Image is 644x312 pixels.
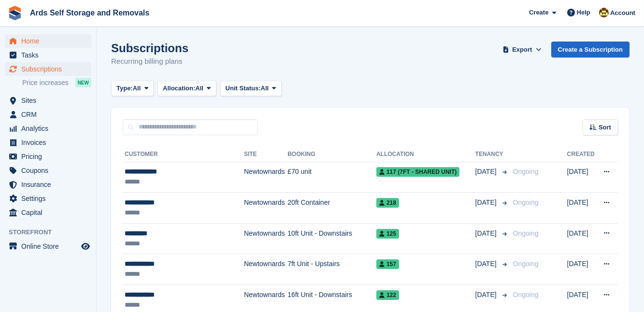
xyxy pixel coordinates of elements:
[5,150,91,163] a: menu
[244,147,287,162] th: Site
[513,229,539,237] span: Ongoing
[376,198,399,208] span: 218
[567,223,597,254] td: [DATE]
[21,62,79,76] span: Subscriptions
[475,259,499,269] span: [DATE]
[21,240,79,253] span: Online Store
[599,8,609,17] img: Mark McFerran
[116,84,133,93] span: Type:
[5,136,91,149] a: menu
[376,167,459,177] span: 117 (7ft - shared unit)
[21,108,79,121] span: CRM
[567,147,597,162] th: Created
[475,290,499,300] span: [DATE]
[9,227,96,237] span: Storefront
[226,84,261,93] span: Unit Status:
[111,56,188,67] p: Recurring billing plans
[475,198,499,208] span: [DATE]
[21,164,79,177] span: Coupons
[5,240,91,253] a: menu
[111,81,154,97] button: Type: All
[5,164,91,177] a: menu
[157,81,216,97] button: Allocation: All
[599,123,611,132] span: Sort
[5,94,91,107] a: menu
[21,136,79,149] span: Invoices
[22,78,69,87] span: Price increases
[8,6,22,20] img: stora-icon-8386f47178a22dfd0bd8f6a31ec36ba5ce8667c1dd55bd0f319d3a0aa187defe.svg
[501,42,544,57] button: Export
[21,206,79,219] span: Capital
[567,193,597,224] td: [DATE]
[5,48,91,62] a: menu
[513,199,539,206] span: Ongoing
[21,192,79,205] span: Settings
[475,228,499,239] span: [DATE]
[577,8,590,17] span: Help
[21,48,79,62] span: Tasks
[287,254,376,285] td: 7ft Unit - Upstairs
[287,193,376,224] td: 20ft Container
[244,193,287,224] td: Newtownards
[567,254,597,285] td: [DATE]
[163,84,195,93] span: Allocation:
[22,77,91,88] a: Price increases NEW
[21,94,79,107] span: Sites
[376,147,475,162] th: Allocation
[5,34,91,48] a: menu
[376,290,399,300] span: 122
[111,42,188,55] h1: Subscriptions
[610,8,635,18] span: Account
[123,147,244,162] th: Customer
[5,62,91,76] a: menu
[26,5,153,21] a: Ards Self Storage and Removals
[133,84,141,93] span: All
[287,223,376,254] td: 10ft Unit - Downstairs
[567,162,597,193] td: [DATE]
[287,162,376,193] td: £70 unit
[5,206,91,219] a: menu
[220,81,282,97] button: Unit Status: All
[529,8,548,17] span: Create
[475,167,499,177] span: [DATE]
[21,150,79,163] span: Pricing
[21,178,79,191] span: Insurance
[80,241,91,252] a: Preview store
[513,168,539,175] span: Ongoing
[244,254,287,285] td: Newtownards
[376,259,399,269] span: 157
[475,147,509,162] th: Tenancy
[261,84,269,93] span: All
[75,78,91,87] div: NEW
[551,42,630,57] a: Create a Subscription
[195,84,203,93] span: All
[376,229,399,239] span: 125
[5,108,91,121] a: menu
[5,178,91,191] a: menu
[21,122,79,135] span: Analytics
[5,192,91,205] a: menu
[513,260,539,268] span: Ongoing
[244,162,287,193] td: Newtownards
[5,122,91,135] a: menu
[287,147,376,162] th: Booking
[512,45,532,55] span: Export
[244,223,287,254] td: Newtownards
[21,34,79,48] span: Home
[513,291,539,298] span: Ongoing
